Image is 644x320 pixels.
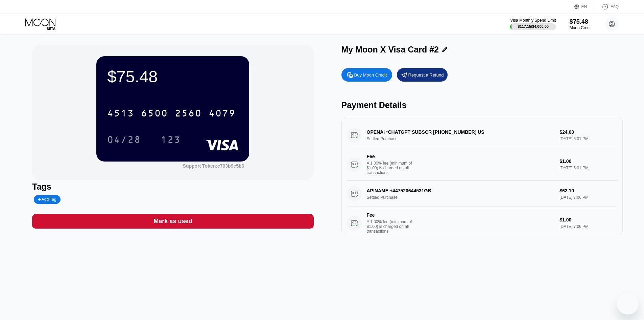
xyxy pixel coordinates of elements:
div: 123 [161,135,181,146]
div: $75.48 [107,67,238,86]
div: 04/28 [107,135,141,146]
div: Support Token:c703b9e5b6 [183,163,244,169]
div: $1.00 [559,158,617,164]
div: Tags [32,182,313,192]
div: Request a Refund [408,72,444,78]
div: 4513650025604079 [103,105,240,122]
div: EN [574,3,595,10]
div: $75.48Moon Credit [570,18,592,30]
div: 6500 [141,109,168,120]
div: Payment Details [341,100,623,110]
div: Fee [367,154,414,159]
div: Visa Monthly Spend Limit [510,18,556,23]
div: $1.00 [559,217,617,222]
div: FAQ [611,4,619,9]
div: A 1.00% fee (minimum of $1.00) is charged on all transactions [367,219,418,234]
div: A 1.00% fee (minimum of $1.00) is charged on all transactions [367,161,418,175]
div: Add Tag [38,197,56,202]
div: FeeA 1.00% fee (minimum of $1.00) is charged on all transactions$1.00[DATE] 7:06 PM [347,207,617,239]
div: Request a Refund [397,68,448,82]
div: EN [581,4,587,9]
div: Buy Moon Credit [354,72,387,78]
div: $75.48 [570,18,592,25]
div: Moon Credit [570,25,592,30]
div: [DATE] 6:01 PM [559,166,617,170]
div: 4079 [209,109,236,120]
div: Add Tag [34,195,60,204]
div: FAQ [595,3,619,10]
div: Mark as used [32,214,313,229]
div: 04/28 [102,131,146,148]
div: 4513 [107,109,134,120]
div: Fee [367,212,414,218]
div: $117.15 / $4,000.00 [518,24,549,28]
div: Mark as used [153,217,192,225]
div: FeeA 1.00% fee (minimum of $1.00) is charged on all transactions$1.00[DATE] 6:01 PM [347,148,617,181]
div: Support Token: c703b9e5b6 [183,163,244,169]
div: [DATE] 7:06 PM [559,224,617,229]
div: Buy Moon Credit [341,68,392,82]
div: 2560 [175,109,202,120]
iframe: Button to launch messaging window [617,293,639,315]
div: 123 [156,131,186,148]
div: My Moon X Visa Card #2 [341,45,439,55]
div: Visa Monthly Spend Limit$117.15/$4,000.00 [510,18,556,30]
